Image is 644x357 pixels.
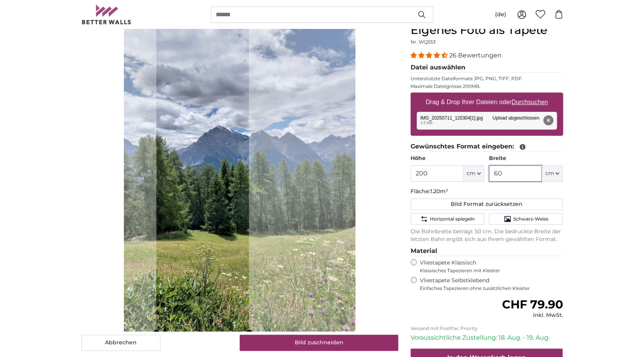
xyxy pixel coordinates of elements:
button: Bild Format zurücksetzen [411,199,563,210]
legend: Material [411,246,563,256]
button: cm [542,165,563,182]
button: cm [463,165,484,182]
span: cm [545,170,554,177]
legend: Datei auswählen [411,63,563,72]
p: Versand mit PostPac Priority [411,325,563,332]
label: Drag & Drop Ihrer Dateien oder [423,94,551,110]
div: inkl. MwSt. [502,312,563,319]
span: cm [467,170,475,177]
label: Breite [489,155,563,162]
img: Betterwalls [81,5,132,24]
span: Klassisches Tapezieren mit Kleister [420,268,556,274]
span: Schwarz-Weiss [513,216,548,222]
span: CHF 79.90 [502,297,563,312]
button: Horizontal spiegeln [411,213,484,225]
span: 4.54 stars [411,52,449,59]
p: Unterstützte Dateiformate JPG, PNG, TIFF, PDF. [411,76,563,82]
legend: Gewünschtes Format eingeben: [411,142,563,152]
span: 26 Bewertungen [449,52,502,59]
p: Die Bahnbreite beträgt 50 cm. Die bedruckte Breite der letzten Bahn ergibt sich aus Ihrem gewählt... [411,228,563,243]
u: Durchsuchen [511,99,548,105]
p: Fläche: [411,188,563,195]
button: Abbrechen [81,335,161,351]
button: (de) [489,8,512,22]
label: Höhe [411,155,484,162]
button: Schwarz-Weiss [489,213,563,225]
label: Vliestapete Klassisch [420,259,556,274]
h1: Eigenes Foto als Tapete [411,23,563,37]
span: 1.20m² [430,188,448,195]
button: Bild zuschneiden [240,335,398,351]
span: Einfaches Tapezieren ohne zusätzlichen Kleister [420,285,563,291]
p: Maximale Dateigrösse 200MB. [411,83,563,89]
label: Vliestapete Selbstklebend [420,277,563,291]
span: Nr. WQ553 [411,39,436,45]
p: Voraussichtliche Zustellung: 18. Aug. - 19. Aug. [411,333,563,342]
span: Horizontal spiegeln [429,216,474,222]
